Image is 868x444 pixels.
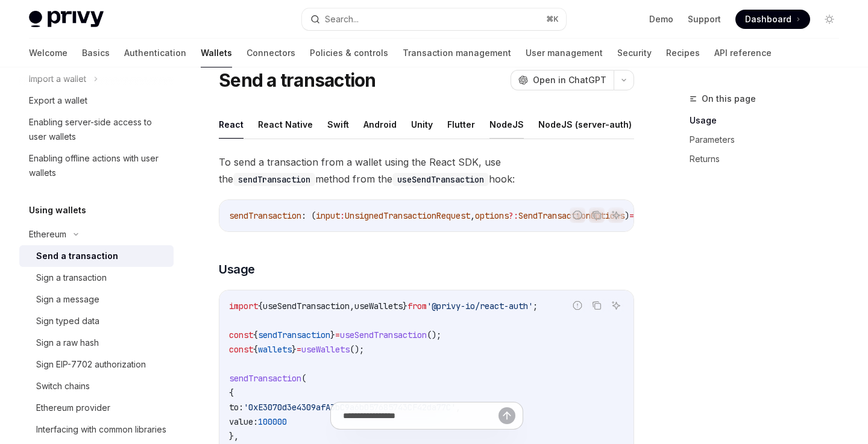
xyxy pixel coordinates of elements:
[297,344,301,355] span: =
[19,245,174,267] a: Send a transaction
[411,110,433,139] button: Unity
[253,344,258,355] span: {
[19,111,174,148] a: Enabling server-side access to user wallets
[36,249,118,263] div: Send a transaction
[219,69,376,91] h1: Send a transaction
[19,267,174,289] a: Sign a transaction
[29,203,86,217] h5: Using wallets
[427,330,441,340] span: ();
[229,344,253,355] span: const
[36,357,146,372] div: Sign EIP-7702 authorization
[589,298,605,313] button: Copy the contents from the code block
[258,110,313,139] button: React Native
[589,207,605,223] button: Copy the contents from the code block
[330,330,335,340] span: }
[325,12,359,27] div: Search...
[714,39,772,67] a: API reference
[258,330,330,340] span: sendTransaction
[29,151,166,180] div: Enabling offline actions with user wallets
[29,39,68,67] a: Welcome
[392,173,489,186] code: useSendTransaction
[608,207,624,223] button: Ask AI
[36,314,99,328] div: Sign typed data
[229,301,258,311] span: import
[19,397,174,419] a: Ethereum provider
[229,373,301,384] span: sendTransaction
[19,375,174,397] a: Switch chains
[498,407,515,424] button: Send message
[518,210,624,221] span: SendTransactionOptions
[570,207,585,223] button: Report incorrect code
[292,344,297,355] span: }
[29,227,66,242] div: Ethereum
[19,90,174,111] a: Export a wallet
[350,344,364,355] span: ();
[649,13,673,25] a: Demo
[546,14,559,24] span: ⌘ K
[36,401,110,415] div: Ethereum provider
[403,39,511,67] a: Transaction management
[36,379,90,393] div: Switch chains
[340,330,427,340] span: useSendTransaction
[538,110,632,139] button: NodeJS (server-auth)
[470,210,475,221] span: ,
[29,11,104,28] img: light logo
[253,330,258,340] span: {
[19,419,174,440] a: Interfacing with common libraries
[229,210,301,221] span: sendTransaction
[258,301,263,311] span: {
[229,330,253,340] span: const
[447,110,475,139] button: Flutter
[354,301,403,311] span: useWallets
[617,39,652,67] a: Security
[403,301,407,311] span: }
[301,210,316,221] span: : (
[302,8,565,30] button: Search...⌘K
[29,115,166,144] div: Enabling server-side access to user wallets
[407,301,427,311] span: from
[526,39,603,67] a: User management
[19,310,174,332] a: Sign typed data
[233,173,315,186] code: sendTransaction
[335,330,340,340] span: =
[745,13,791,25] span: Dashboard
[350,301,354,311] span: ,
[29,93,87,108] div: Export a wallet
[345,210,470,221] span: UnsignedTransactionRequest
[608,298,624,313] button: Ask AI
[219,261,255,278] span: Usage
[36,422,166,437] div: Interfacing with common libraries
[19,354,174,375] a: Sign EIP-7702 authorization
[427,301,533,311] span: '@privy-io/react-auth'
[340,210,345,221] span: :
[629,210,639,221] span: =>
[509,210,518,221] span: ?:
[820,10,839,29] button: Toggle dark mode
[258,344,292,355] span: wallets
[219,110,244,139] button: React
[690,130,849,149] a: Parameters
[36,336,99,350] div: Sign a raw hash
[124,39,186,67] a: Authentication
[690,149,849,169] a: Returns
[570,298,585,313] button: Report incorrect code
[666,39,700,67] a: Recipes
[363,110,397,139] button: Android
[229,387,234,398] span: {
[19,332,174,354] a: Sign a raw hash
[690,111,849,130] a: Usage
[533,301,538,311] span: ;
[688,13,721,25] a: Support
[327,110,349,139] button: Swift
[82,39,110,67] a: Basics
[219,154,634,187] span: To send a transaction from a wallet using the React SDK, use the method from the hook:
[624,210,629,221] span: )
[702,92,756,106] span: On this page
[19,289,174,310] a: Sign a message
[19,148,174,184] a: Enabling offline actions with user wallets
[310,39,388,67] a: Policies & controls
[316,210,340,221] span: input
[201,39,232,67] a: Wallets
[263,301,350,311] span: useSendTransaction
[301,373,306,384] span: (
